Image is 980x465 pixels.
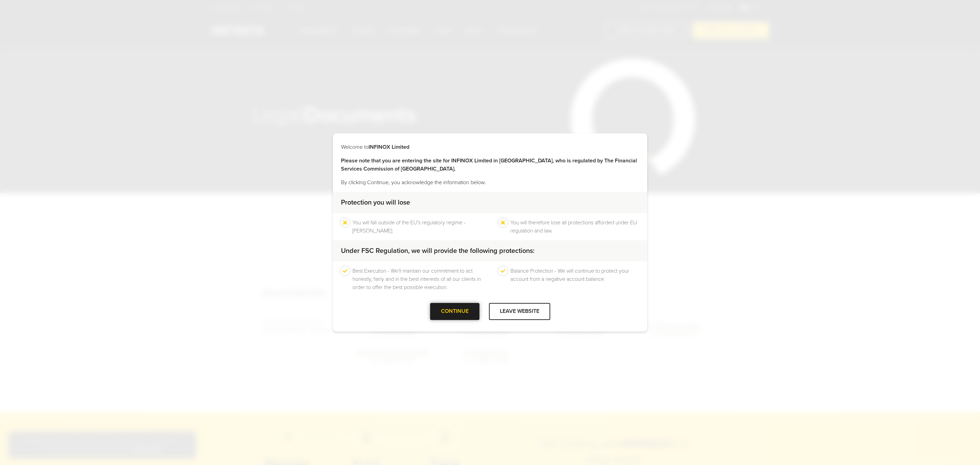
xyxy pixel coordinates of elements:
div: CONTINUE [430,303,479,320]
strong: INFINOX Limited [369,144,409,150]
strong: Please note that you are entering the site for INFINOX Limited in [GEOGRAPHIC_DATA], who is regul... [341,157,637,172]
li: You will fall outside of the EU's regulatory regime - [PERSON_NAME]. [353,219,481,235]
div: LEAVE WEBSITE [489,303,550,320]
strong: Protection you will lose [341,198,410,207]
li: Best Execution - We’ll maintain our commitment to act honestly, fairly and in the best interests ... [353,267,481,291]
li: Balance Protection - We will continue to protect your account from a negative account balance. [510,267,639,291]
li: You will therefore lose all protections afforded under EU regulation and law. [510,219,639,235]
p: Welcome to [341,143,639,151]
strong: Under FSC Regulation, we will provide the following protections: [341,247,535,255]
p: By clicking Continue, you acknowledge the information below. [341,178,639,187]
